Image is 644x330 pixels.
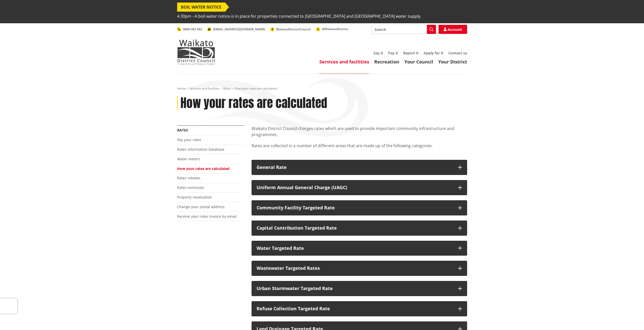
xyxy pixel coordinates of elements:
button: Community Facility Targeted Rate [252,200,467,215]
a: Your District [438,59,467,65]
div: Uniform Annual General Charge (UAGC) [257,185,453,190]
nav: breadcrumb [177,86,467,91]
a: Pay it [388,51,398,55]
a: Property revaluation [177,195,212,200]
a: Rates [223,86,231,91]
div: Refuse Collection Targeted Rate [257,306,453,311]
span: 0800 492 452 [183,27,202,31]
button: Uniform Annual General Charge (UAGC) [252,180,467,195]
button: General Rate [252,160,467,175]
div: General Rate [257,165,453,170]
button: Water Targeted Rate [252,241,467,256]
span: BOIL WATER NOTICE [177,3,225,12]
a: Account [439,25,467,34]
a: Recreation [374,59,399,65]
a: Change your postal address [177,204,225,209]
a: Receive your rates invoice by email [177,214,237,219]
a: Say it [373,51,383,55]
a: 0800 492 452 [177,27,202,31]
a: Apply for it [424,51,443,55]
button: Capital Contribution Targeted Rate [252,221,467,236]
a: Pay your rates [177,137,201,142]
a: Services and facilities [319,59,369,65]
a: Contact us [448,51,467,55]
div: Capital Contribution Targeted Rate [257,226,453,231]
div: Urban Stormwater Targeted Rate [257,286,453,291]
button: Wastewater Targeted Rates [252,261,467,276]
a: Rates rebates [177,175,200,180]
h1: How your rates are calculated [180,96,327,111]
a: @WaikatoDistrict [316,27,348,31]
a: Rates [177,128,188,133]
div: Water Targeted Rate [257,246,453,251]
a: Services and facilities [189,86,220,91]
p: Waikato District Council charges rates which are used to provide important community infrastructu... [252,125,467,138]
input: Search input [371,25,436,34]
a: Water meters [177,157,200,161]
a: Home [177,86,186,91]
a: Rates Information Database [177,147,224,152]
span: How your rates are calculated [235,86,277,91]
span: WaikatoDistrictCouncil [276,27,311,31]
a: Report it [403,51,419,55]
p: Rates are collected in a number of different areas that are made up of the following categories. [252,143,467,155]
a: Your Council [404,59,433,65]
div: Wastewater Targeted Rates [257,266,453,271]
button: Refuse Collection Targeted Rate [252,301,467,316]
img: Waikato District Council - Te Kaunihera aa Takiwaa o Waikato [177,39,215,65]
a: Rates remission [177,185,204,190]
span: [EMAIL_ADDRESS][DOMAIN_NAME] [213,27,265,31]
a: How your rates are calculated [177,166,230,171]
span: @WaikatoDistrict [322,27,348,31]
button: Urban Stormwater Targeted Rate [252,281,467,296]
a: [EMAIL_ADDRESS][DOMAIN_NAME] [207,27,265,31]
div: Community Facility Targeted Rate [257,205,453,210]
a: WaikatoDistrictCouncil [270,27,311,31]
span: 4.30pm - A boil water notice is in place for properties connected to [GEOGRAPHIC_DATA] and [GEOGR... [177,12,421,21]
